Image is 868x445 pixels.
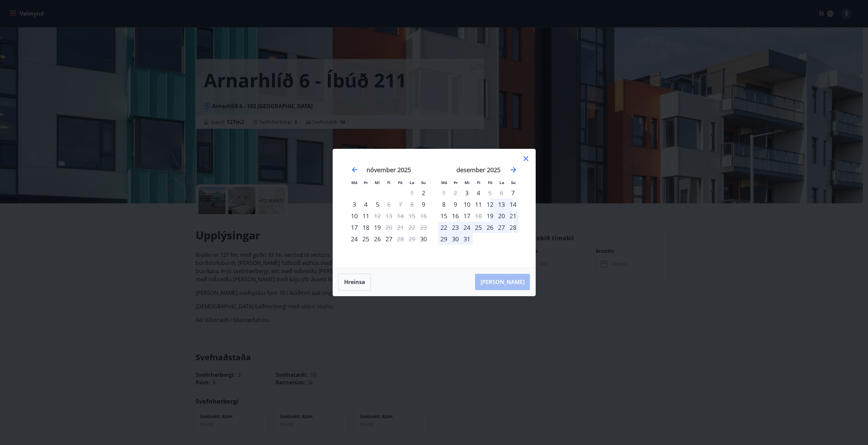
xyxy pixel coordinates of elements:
[372,222,383,233] td: Choose miðvikudagur, 19. nóvember 2025 as your check-in date. It’s available.
[418,210,429,222] td: Not available. sunnudagur, 16. nóvember 2025
[473,187,484,199] div: 4
[360,233,372,245] td: Choose þriðjudagur, 25. nóvember 2025 as your check-in date. It’s available.
[406,199,418,210] td: Not available. laugardagur, 8. nóvember 2025
[406,210,418,222] td: Not available. laugardagur, 15. nóvember 2025
[507,222,519,233] div: 28
[372,233,383,245] td: Choose miðvikudagur, 26. nóvember 2025 as your check-in date. It’s available.
[406,233,418,245] td: Not available. laugardagur, 29. nóvember 2025
[477,180,480,185] small: Fi
[438,199,450,210] td: Choose mánudagur, 8. desember 2025 as your check-in date. It’s available.
[461,187,473,199] div: Aðeins innritun í boði
[484,187,496,199] div: Aðeins útritun í boði
[511,180,516,185] small: Su
[507,187,519,199] div: Aðeins innritun í boði
[406,222,418,233] td: Not available. laugardagur, 22. nóvember 2025
[349,222,360,233] div: Aðeins innritun í boði
[349,210,360,222] td: Choose mánudagur, 10. nóvember 2025 as your check-in date. It’s available.
[351,166,359,174] div: Move backward to switch to the previous month.
[507,222,519,233] td: Choose sunnudagur, 28. desember 2025 as your check-in date. It’s available.
[507,187,519,199] td: Choose sunnudagur, 7. desember 2025 as your check-in date. It’s available.
[450,233,461,245] div: 30
[461,233,473,245] div: 31
[360,210,372,222] td: Choose þriðjudagur, 11. nóvember 2025 as your check-in date. It’s available.
[473,222,484,233] div: 25
[383,210,395,222] td: Not available. fimmtudagur, 13. nóvember 2025
[450,222,461,233] div: 23
[418,233,429,245] td: Choose sunnudagur, 30. nóvember 2025 as your check-in date. It’s available.
[484,187,496,199] td: Not available. föstudagur, 5. desember 2025
[484,222,496,233] td: Choose föstudagur, 26. desember 2025 as your check-in date. It’s available.
[351,180,357,185] small: Má
[360,222,372,233] td: Choose þriðjudagur, 18. nóvember 2025 as your check-in date. It’s available.
[360,222,372,233] div: 18
[349,210,360,222] div: 10
[367,166,411,174] strong: nóvember 2025
[473,210,484,222] td: Not available. fimmtudagur, 18. desember 2025
[473,199,484,210] div: 11
[507,199,519,210] td: Choose sunnudagur, 14. desember 2025 as your check-in date. It’s available.
[341,157,527,260] div: Calendar
[438,222,450,233] td: Choose mánudagur, 22. desember 2025 as your check-in date. It’s available.
[438,222,450,233] div: 22
[364,180,368,185] small: Þr
[496,199,507,210] td: Choose laugardagur, 13. desember 2025 as your check-in date. It’s available.
[398,180,402,185] small: Fö
[461,210,473,222] td: Choose miðvikudagur, 17. desember 2025 as your check-in date. It’s available.
[496,199,507,210] div: 13
[383,233,395,245] td: Choose fimmtudagur, 27. nóvember 2025 as your check-in date. It’s available.
[349,199,360,210] div: 3
[383,199,395,210] div: Aðeins útritun í boði
[484,210,496,222] div: Aðeins innritun í boði
[338,274,371,290] button: Hreinsa
[441,180,447,185] small: Má
[372,199,383,210] td: Choose miðvikudagur, 5. nóvember 2025 as your check-in date. It’s available.
[372,233,383,245] div: 26
[484,210,496,222] td: Choose föstudagur, 19. desember 2025 as your check-in date. It’s available.
[450,199,461,210] td: Choose þriðjudagur, 9. desember 2025 as your check-in date. It’s available.
[438,210,450,222] td: Choose mánudagur, 15. desember 2025 as your check-in date. It’s available.
[349,222,360,233] td: Choose mánudagur, 17. nóvember 2025 as your check-in date. It’s available.
[395,199,406,210] td: Not available. föstudagur, 7. nóvember 2025
[509,166,517,174] div: Move forward to switch to the next month.
[418,187,429,199] div: Aðeins innritun í boði
[383,233,395,245] div: 27
[461,233,473,245] td: Choose miðvikudagur, 31. desember 2025 as your check-in date. It’s available.
[383,199,395,210] td: Not available. fimmtudagur, 6. nóvember 2025
[484,199,496,210] td: Choose föstudagur, 12. desember 2025 as your check-in date. It’s available.
[410,180,414,185] small: La
[418,222,429,233] td: Not available. sunnudagur, 23. nóvember 2025
[450,210,461,222] div: 16
[507,199,519,210] div: 14
[349,199,360,210] td: Choose mánudagur, 3. nóvember 2025 as your check-in date. It’s available.
[507,210,519,222] div: 21
[418,233,429,245] div: Aðeins innritun í boði
[499,180,504,185] small: La
[418,199,429,210] div: Aðeins innritun í boði
[461,199,473,210] div: 10
[461,222,473,233] td: Choose miðvikudagur, 24. desember 2025 as your check-in date. It’s available.
[496,210,507,222] div: 20
[473,187,484,199] td: Choose fimmtudagur, 4. desember 2025 as your check-in date. It’s available.
[395,233,406,245] td: Not available. föstudagur, 28. nóvember 2025
[438,233,450,245] td: Choose mánudagur, 29. desember 2025 as your check-in date. It’s available.
[496,222,507,233] td: Choose laugardagur, 27. desember 2025 as your check-in date. It’s available.
[418,199,429,210] td: Choose sunnudagur, 9. nóvember 2025 as your check-in date. It’s available.
[484,199,496,210] div: 12
[395,210,406,222] td: Not available. föstudagur, 14. nóvember 2025
[360,199,372,210] div: 4
[418,187,429,199] td: Choose sunnudagur, 2. nóvember 2025 as your check-in date. It’s available.
[349,233,360,245] td: Choose mánudagur, 24. nóvember 2025 as your check-in date. It’s available.
[360,199,372,210] td: Choose þriðjudagur, 4. nóvember 2025 as your check-in date. It’s available.
[383,222,395,233] div: Aðeins útritun í boði
[372,222,383,233] div: 19
[496,210,507,222] td: Choose laugardagur, 20. desember 2025 as your check-in date. It’s available.
[438,187,450,199] div: Aðeins útritun í boði
[360,233,372,245] div: 25
[450,222,461,233] td: Choose þriðjudagur, 23. desember 2025 as your check-in date. It’s available.
[395,233,406,245] div: Aðeins útritun í boði
[372,199,383,210] div: 5
[450,187,461,199] td: Not available. þriðjudagur, 2. desember 2025
[461,187,473,199] td: Choose miðvikudagur, 3. desember 2025 as your check-in date. It’s available.
[360,210,372,222] div: 11
[461,222,473,233] div: 24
